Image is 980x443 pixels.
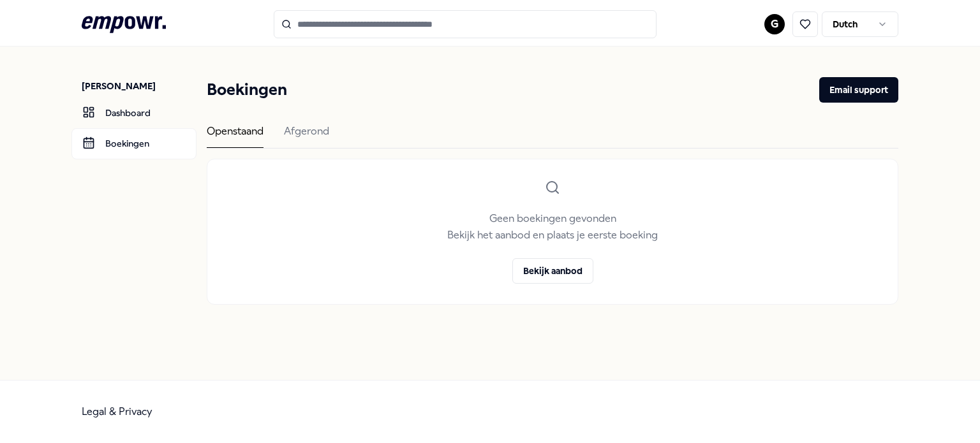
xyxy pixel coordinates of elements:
[284,123,329,148] div: Afgerond
[512,258,593,284] button: Bekijk aanbod
[207,77,287,103] h1: Boekingen
[82,405,152,418] a: Legal & Privacy
[207,123,264,148] div: Openstaand
[274,10,657,38] input: Search for products, categories or subcategories
[447,210,658,243] p: Geen boekingen gevonden Bekijk het aanbod en plaats je eerste boeking
[82,80,197,92] p: [PERSON_NAME]
[764,14,785,34] button: G
[71,98,197,128] a: Dashboard
[819,77,898,103] button: Email support
[71,128,197,159] a: Boekingen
